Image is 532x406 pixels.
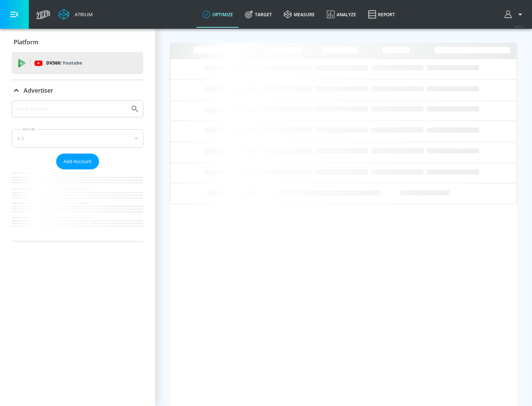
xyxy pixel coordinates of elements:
span: v 4.22.2 [514,24,525,28]
p: DV360: [46,59,82,67]
input: Search by name [15,104,127,114]
nav: list of Advertiser [12,169,143,241]
div: Platform [12,32,143,52]
a: measure [278,1,321,28]
div: DV360: Youtube [12,52,143,74]
a: Target [239,1,278,28]
a: Report [362,1,401,28]
a: optimize [197,1,239,28]
p: Platform [14,38,38,46]
div: Atrium [72,11,93,18]
div: Advertiser [12,100,143,241]
label: Sort By [21,127,37,131]
button: Add Account [56,154,99,169]
span: Add Account [64,157,92,166]
div: A-Z [12,129,143,148]
a: Analyze [321,1,362,28]
p: Youtube [62,59,82,67]
div: Advertiser [12,80,143,101]
p: Advertiser [24,86,53,94]
a: Atrium [58,9,93,20]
